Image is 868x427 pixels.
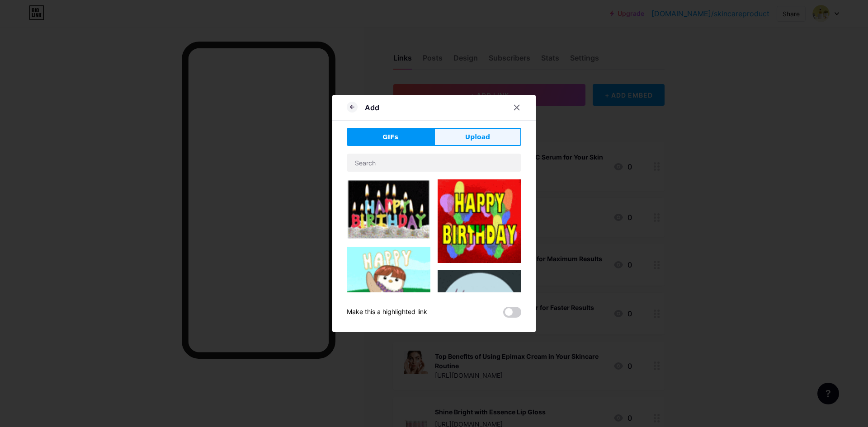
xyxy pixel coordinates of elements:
[365,102,379,113] div: Add
[347,128,434,146] button: GIFs
[347,154,521,172] input: Search
[438,270,521,354] img: Gihpy
[434,128,521,146] button: Upload
[347,179,430,239] img: Gihpy
[465,132,490,142] span: Upload
[347,307,427,318] div: Make this a highlighted link
[382,132,398,142] span: GIFs
[347,247,430,330] img: Gihpy
[438,179,521,263] img: Gihpy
